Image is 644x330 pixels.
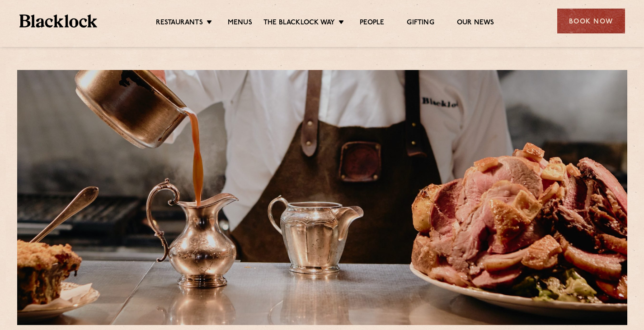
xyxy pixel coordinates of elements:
div: Book Now [557,9,625,33]
a: Our News [457,19,494,28]
a: Restaurants [156,19,203,28]
a: The Blacklock Way [263,19,335,28]
a: Menus [228,19,252,28]
img: BL_Textured_Logo-footer-cropped.svg [19,14,98,28]
a: People [360,19,384,28]
a: Gifting [407,19,434,28]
